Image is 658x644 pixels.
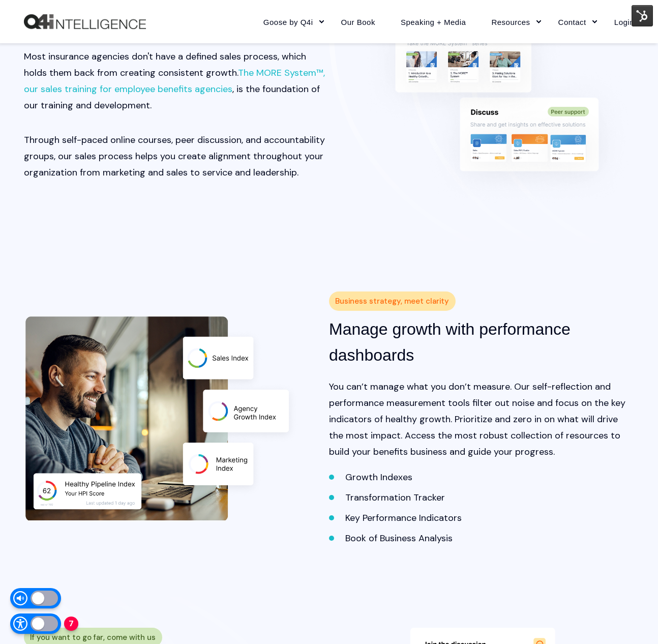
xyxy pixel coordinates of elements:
li: Book of Business Analysis [345,530,634,546]
a: Back to Home [24,14,146,30]
a: The MORE System™, our sales training for employee benefits agencies [24,67,325,95]
li: Key Performance Indicators [345,510,634,526]
img: Q4intelligence, LLC logo [24,14,146,30]
iframe: Chat Widget [607,595,658,644]
h3: Manage growth with performance dashboards [329,316,634,368]
img: HubSpot Tools Menu Toggle [632,5,653,26]
li: Growth Indexes [345,469,634,485]
li: Transformation Tracker [345,489,634,506]
span: Business strategy, meet clarity [335,294,449,309]
p: Through self-paced online courses, peer discussion, and accountability groups, our sales process ... [24,132,329,181]
p: Most insurance agencies don't have a defined sales process, which holds them back from creating c... [24,48,329,113]
p: You can’t manage what you don’t measure. Our self-reflection and performance measurement tools fi... [329,378,634,460]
